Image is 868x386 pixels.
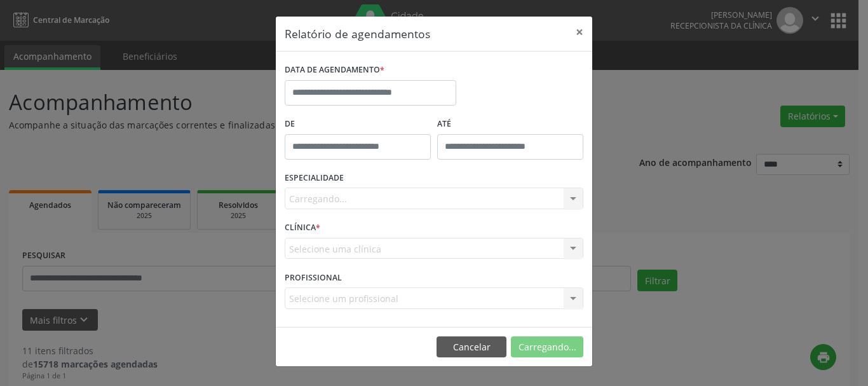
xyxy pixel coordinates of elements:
label: De [285,114,431,134]
label: PROFISSIONAL [285,268,342,287]
h5: Relatório de agendamentos [285,25,430,42]
label: CLÍNICA [285,218,320,238]
button: Cancelar [437,336,506,358]
label: DATA DE AGENDAMENTO [285,60,384,80]
button: Carregando... [511,336,583,358]
button: Close [567,17,592,48]
label: ATÉ [437,114,583,134]
label: ESPECIALIDADE [285,169,344,188]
